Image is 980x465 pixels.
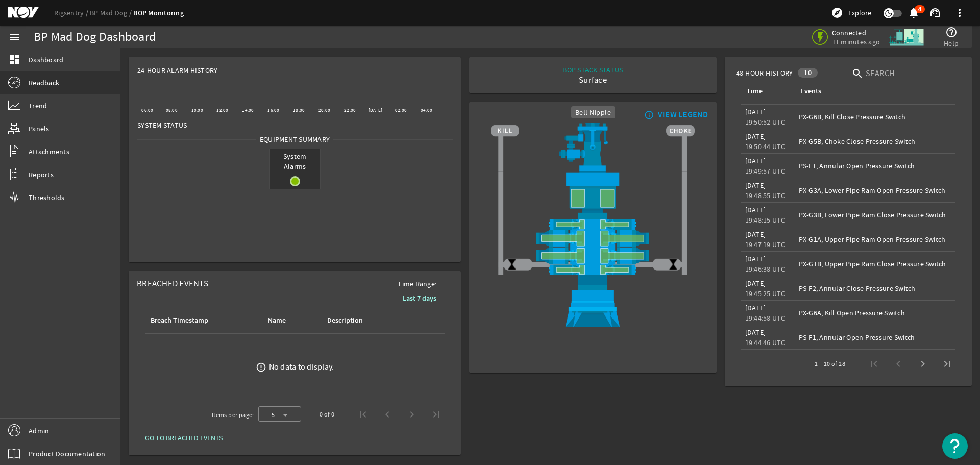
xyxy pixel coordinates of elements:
legacy-datetime-component: [DATE] [745,230,766,239]
span: Dashboard [29,55,63,65]
div: 1 – 10 of 28 [815,359,845,369]
legacy-datetime-component: 19:50:52 UTC [745,117,786,127]
button: Last page [935,352,960,376]
legacy-datetime-component: 19:45:25 UTC [745,289,786,298]
div: Name [266,315,313,326]
legacy-datetime-component: 19:49:57 UTC [745,166,786,176]
div: PX-G1A, Upper Pipe Ram Open Pressure Switch [799,234,951,244]
input: Search [866,67,958,80]
legacy-datetime-component: 19:46:38 UTC [745,264,786,274]
div: Items per page: [212,410,254,420]
mat-icon: explore [831,7,843,19]
img: UpperAnnularOpen.png [491,171,695,219]
div: No data to display. [269,362,334,372]
i: search [851,67,864,80]
div: BP Mad Dog Dashboard [34,32,156,42]
div: PX-G1B, Upper Pipe Ram Close Pressure Switch [799,259,951,269]
button: Open Resource Center [942,433,968,459]
legacy-datetime-component: [DATE] [745,328,766,337]
legacy-datetime-component: [DATE] [745,181,766,190]
span: 11 minutes ago [832,37,880,46]
div: 0 of 0 [320,409,334,420]
span: Attachments [29,146,69,157]
img: ShearRamOpen.png [491,230,695,247]
img: ShearRamOpen.png [491,247,695,264]
img: TransparentStackSlice.png [495,193,507,208]
img: WellheadConnector.png [491,275,695,327]
text: 16:00 [267,107,279,113]
b: Last 7 days [403,293,436,303]
legacy-datetime-component: 19:44:46 UTC [745,338,786,347]
legacy-datetime-component: [DATE] [745,156,766,165]
text: 02:00 [395,107,407,113]
mat-icon: notifications [908,7,920,19]
div: Events [799,86,947,97]
a: BOP Monitoring [133,8,184,18]
a: BP Mad Dog [90,8,133,17]
a: Rigsentry [54,8,90,17]
legacy-datetime-component: [DATE] [745,107,766,116]
legacy-datetime-component: [DATE] [745,132,766,141]
button: Last 7 days [395,289,445,307]
span: Trend [29,101,47,111]
text: 06:00 [141,107,153,113]
span: Readback [29,78,59,88]
span: Connected [832,28,880,37]
mat-icon: dashboard [8,54,20,66]
button: Next page [911,352,935,376]
span: Explore [848,8,871,18]
mat-icon: info_outline [642,111,654,119]
div: 10 [798,68,818,78]
span: Reports [29,169,54,180]
div: Breach Timestamp [151,315,208,326]
mat-icon: support_agent [929,7,941,19]
legacy-datetime-component: 19:47:19 UTC [745,240,786,249]
legacy-datetime-component: [DATE] [745,279,766,288]
mat-icon: menu [8,31,20,43]
div: BOP STACK STATUS [562,65,623,75]
div: PX-G6B, Kill Close Pressure Switch [799,112,951,122]
div: Surface [562,75,623,85]
span: GO TO BREACHED EVENTS [145,433,223,443]
button: more_vert [947,1,972,25]
mat-icon: help_outline [945,26,958,38]
text: 12:00 [216,107,228,113]
text: 14:00 [242,107,254,113]
mat-icon: error_outline [256,362,266,373]
img: ValveClose.png [506,258,518,271]
span: Admin [29,426,49,436]
div: PX-G3A, Lower Pipe Ram Open Pressure Switch [799,185,951,195]
legacy-datetime-component: 19:50:44 UTC [745,142,786,151]
button: 4 [908,8,919,18]
span: Thresholds [29,192,65,203]
div: Description [327,315,363,326]
span: System Status [137,120,187,130]
div: Events [800,86,821,97]
img: TransparentStackSlice.png [678,193,691,208]
div: PS-F1, Annular Open Pressure Switch [799,161,951,171]
div: Time [745,86,787,97]
div: PS-F2, Annular Close Pressure Switch [799,283,951,293]
text: 22:00 [344,107,356,113]
legacy-datetime-component: 19:44:58 UTC [745,313,786,323]
div: PX-G6A, Kill Open Pressure Switch [799,308,951,318]
img: Skid.svg [887,18,925,56]
button: Explore [827,5,875,21]
span: Time Range: [389,279,445,289]
img: PipeRamOpen.png [491,264,695,275]
div: Time [747,86,763,97]
text: 04:00 [421,107,432,113]
legacy-datetime-component: [DATE] [745,254,766,263]
legacy-datetime-component: [DATE] [745,303,766,312]
span: System Alarms [270,149,320,174]
span: Panels [29,124,50,134]
img: ValveClose.png [667,258,679,271]
span: Equipment Summary [256,134,333,144]
span: 48-Hour History [736,68,793,78]
text: 08:00 [166,107,178,113]
div: PX-G5B, Choke Close Pressure Switch [799,136,951,146]
span: Help [944,38,959,48]
legacy-datetime-component: 19:48:55 UTC [745,191,786,200]
div: Description [326,315,399,326]
img: PipeRamOpen.png [491,219,695,230]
